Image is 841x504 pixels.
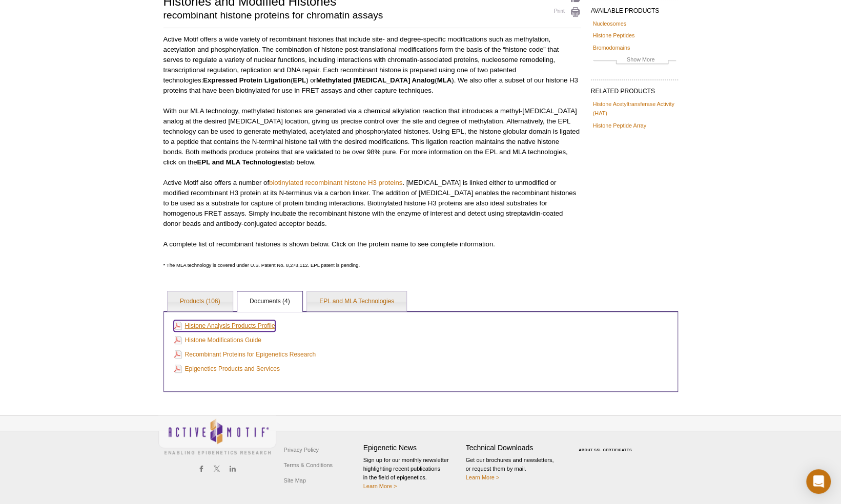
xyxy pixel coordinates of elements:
[158,415,276,457] img: Active Motif,
[591,79,678,98] h2: RELATED PRODUCTS
[281,473,309,488] a: Site Map
[806,469,831,494] div: Open Intercom Messenger
[466,474,500,480] a: Learn More >
[363,483,397,489] a: Learn More >
[174,320,275,331] a: Histone Analysis Products Profile
[579,448,632,452] a: ABOUT SSL CERTIFICATES
[174,363,280,374] a: Epigenetics Products and Services
[163,11,532,20] h2: recombinant histone proteins for chromatin assays
[593,99,676,118] a: Histone Acetyltransferase Activity (HAT)
[174,349,316,360] a: Recombinant Proteins for Epigenetics Research
[593,31,635,40] a: Histone Peptides
[281,442,321,457] a: Privacy Policy
[363,456,461,491] p: Sign up for our monthly newsletter highlighting recent publications in the field of epigenetics.
[197,158,285,166] strong: EPL and MLA Technologies
[363,444,461,452] h4: Epigenetic News
[593,121,646,130] a: Histone Peptide Array
[163,262,360,268] span: * The MLA technology is covered under U.S. Patent No. 8,278,112. EPL patent is pending.
[163,34,581,96] p: Active Motif offers a wide variety of recombinant histones that include site- and degree-specific...
[593,19,626,28] a: Nucleosomes
[437,76,452,84] strong: MLA
[237,291,302,312] a: Documents (4)
[163,178,581,229] p: Active Motif also offers a number of . [MEDICAL_DATA] is linked either to unmodified or modified ...
[281,457,335,473] a: Terms & Conditions
[293,76,306,84] strong: EPL
[316,76,435,84] strong: Methylated [MEDICAL_DATA] Analog
[307,291,406,312] a: EPL and MLA Technologies
[568,433,645,456] table: Click to Verify - This site chose Symantec SSL for secure e-commerce and confidential communicati...
[466,444,563,452] h4: Technical Downloads
[593,55,676,67] a: Show More
[466,456,563,482] p: Get our brochures and newsletters, or request them by mail.
[269,179,402,186] a: biotinylated recombinant histone H3 proteins
[542,7,581,18] a: Print
[163,106,581,167] p: With our MLA technology, methylated histones are generated via a chemical alkylation reaction tha...
[163,239,581,249] p: A complete list of recombinant histones is shown below. Click on the protein name to see complete...
[593,43,630,52] a: Bromodomains
[203,76,291,84] strong: Expressed Protein Ligation
[174,334,261,346] a: Histone Modifications Guide
[168,291,233,312] a: Products (106)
